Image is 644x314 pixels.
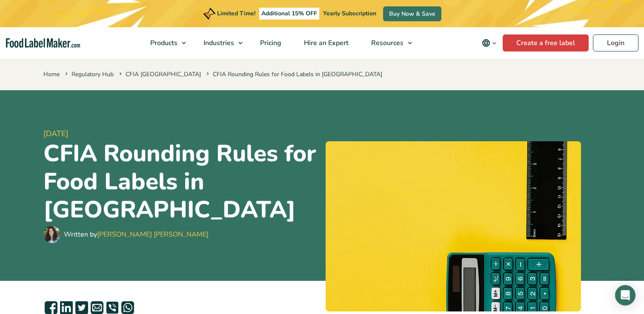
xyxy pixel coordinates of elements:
[301,38,349,48] span: Hire an Expert
[192,27,247,59] a: Industries
[139,27,190,59] a: Products
[369,38,404,48] span: Resources
[72,70,114,78] a: Regulatory Hub
[293,27,358,59] a: Hire an Expert
[205,70,382,78] span: CFIA Rounding Rules for Food Labels in [GEOGRAPHIC_DATA]
[217,9,255,17] span: Limited Time!
[43,140,319,224] h1: CFIA Rounding Rules for Food Labels in [GEOGRAPHIC_DATA]
[148,38,178,48] span: Products
[503,34,589,51] a: Create a free label
[259,8,319,20] span: Additional 15% OFF
[383,6,441,21] a: Buy Now & Save
[126,70,201,78] a: CFIA [GEOGRAPHIC_DATA]
[249,27,291,59] a: Pricing
[97,230,209,239] a: [PERSON_NAME] [PERSON_NAME]
[476,34,503,51] button: Change language
[64,229,209,240] div: Written by
[43,128,319,140] span: [DATE]
[43,226,60,243] img: Maria Abi Hanna - Food Label Maker
[323,9,376,17] span: Yearly Subscription
[43,70,60,78] a: Home
[201,38,235,48] span: Industries
[593,34,638,51] a: Login
[615,285,635,305] div: Open Intercom Messenger
[6,38,80,48] a: Food Label Maker homepage
[360,27,416,59] a: Resources
[258,38,282,48] span: Pricing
